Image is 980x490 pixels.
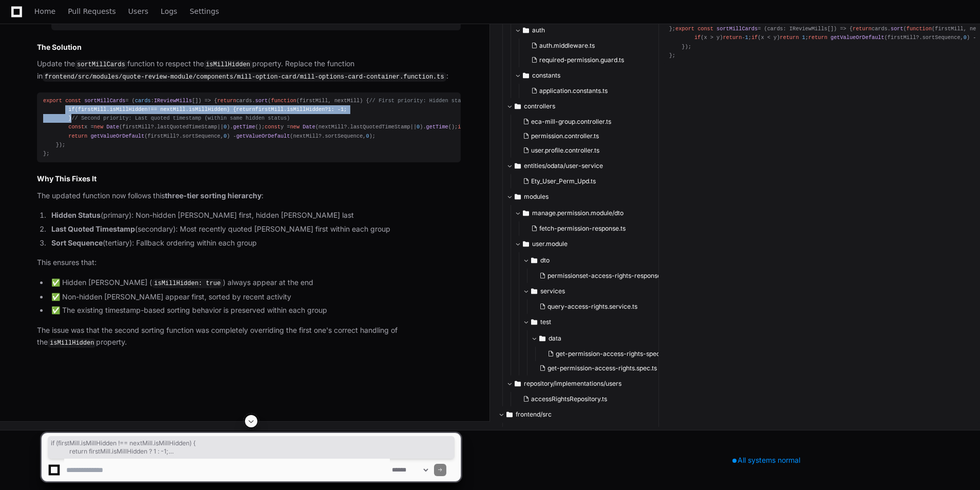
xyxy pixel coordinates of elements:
span: sortMillCards [84,98,125,104]
code: sortMillCards [75,60,127,69]
button: auth [515,22,659,39]
span: getValueOrDefault [236,133,290,139]
span: constants [532,71,560,80]
span: eca-mill-group.controller.ts [531,118,611,126]
h2: The Solution [37,42,461,52]
div: { } ; { } ; { getValueOrDefault } ; { } ; = ( ) => { : = { : , : , : , : appliedECAOption ? appli... [669,7,970,60]
span: getValueOrDefault [90,133,144,139]
span: getValueOrDefault [831,35,884,41]
button: required-permission.guard.ts [527,53,653,67]
span: new [94,124,103,130]
span: frontend/src [516,410,552,419]
button: entities/odata/user-service [506,158,659,174]
span: services [540,287,565,295]
button: get-permission-access-rights.spec.ts [535,361,678,375]
p: Update the function to respect the property. Replace the function in : [37,58,461,82]
span: : [] [135,98,198,104]
span: const [65,98,81,104]
span: getTime [426,124,448,130]
button: get-permission-access-rights-spec.data.json [543,347,686,361]
span: return [808,35,827,41]
span: const [265,124,280,130]
p: The issue was that the second sorting function was completely overriding the first one's correct ... [37,325,461,348]
span: sortMillCards [717,26,758,32]
span: cards [135,98,151,104]
span: 1 [328,106,331,112]
span: getTime [233,124,255,130]
span: Logs [161,8,177,14]
code: isMillHidden: true [152,279,223,288]
span: function [271,98,296,104]
button: accessRightsRepository.ts [519,392,653,406]
button: permission.controller.ts [519,129,653,143]
span: Home [34,8,55,14]
span: entities/odata/user-service [524,162,603,170]
span: new [290,124,299,130]
li: (tertiary): Fallback ordering within each group [48,237,461,249]
span: function [907,26,932,32]
button: frontend/src [498,406,651,423]
span: // Second priority: Last quoted timestamp (within same hidden status) [71,115,290,121]
span: sortSequence [325,133,363,139]
span: fetch-permission-response.ts [539,224,626,233]
button: modules [506,189,659,205]
span: isMillHidden [287,106,325,112]
button: repository/implementations/users [506,375,659,392]
span: auth [532,26,545,34]
span: controllers [524,102,555,110]
span: 0 [223,133,227,139]
span: application.constants.ts [539,87,608,95]
span: return [723,35,742,41]
span: 0 [366,133,369,139]
span: sort [255,98,268,104]
span: 1 [745,35,748,41]
span: export [43,98,62,104]
button: Ety_User_Perm_Upd.ts [519,174,653,189]
span: isMillHidden [109,106,147,112]
span: return [236,106,255,112]
span: export [675,26,694,32]
span: if [68,106,74,112]
span: IReviewMills [154,98,192,104]
span: permissionset-access-rights-response.dto.ts [548,272,679,280]
svg: Directory [515,100,521,112]
button: permissionset-access-rights-response.dto.ts [535,269,678,283]
span: 1 [802,35,805,41]
strong: Sort Sequence [51,238,103,247]
span: const [68,124,84,130]
span: return [780,35,799,41]
button: user.profile.controller.ts [519,143,653,158]
span: sort [891,26,903,32]
span: modules [524,193,549,201]
span: data [549,334,561,343]
span: 0 [223,124,227,130]
span: repository/implementations/users [524,380,621,388]
li: ✅ Non-hidden [PERSON_NAME] appear first, sorted by recent activity [48,291,461,303]
span: isMillHidden [189,106,227,112]
div: = ( ) => { cards. ( ( ) { (firstMill. !== nextMill. ) { firstMill. ? : - ; } x = (firstMill?. || ... [43,97,455,158]
span: 0 [964,35,967,41]
span: // First priority: Hidden status (hidden [PERSON_NAME] go to bottom) [369,98,585,104]
span: dto [540,256,550,265]
span: permission.controller.ts [531,132,599,140]
span: if [458,124,464,130]
p: This ensures that: [37,257,461,269]
span: return [853,26,872,32]
span: if (firstMill.isMillHidden !== nextMill.isMillHidden) { return firstMill.isMillHidden ? 1 : -1; } [51,439,451,456]
svg: Directory [515,378,521,390]
span: lastQuotedTimeStamp [157,124,217,130]
button: auth.middleware.ts [527,39,653,53]
span: Pull Requests [68,8,116,14]
span: Date [106,124,119,130]
button: manage.permission.module/dto [515,205,668,221]
svg: Directory [523,238,529,250]
span: test [540,318,551,326]
button: user.module [515,236,668,252]
span: return [217,98,236,104]
span: Users [128,8,148,14]
span: get-permission-access-rights-spec.data.json [556,350,688,358]
svg: Directory [531,316,537,328]
h2: Why This Fixes It [37,174,461,184]
span: required-permission.guard.ts [539,56,624,64]
span: firstMill, nextMill [299,98,360,104]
